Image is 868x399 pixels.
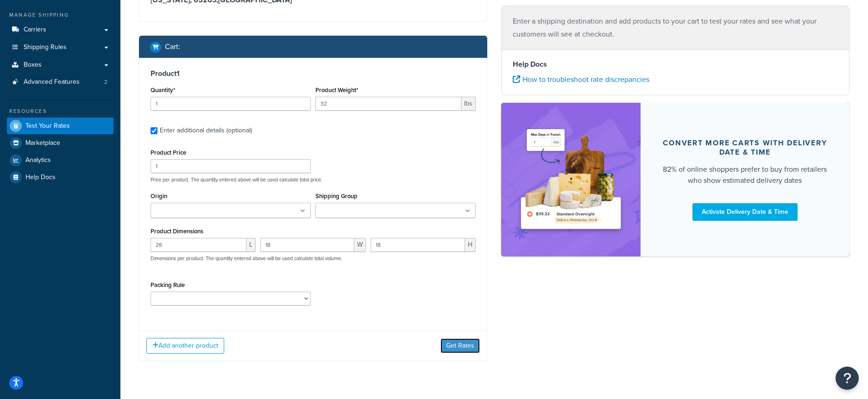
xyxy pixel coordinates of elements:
span: 2 [104,78,107,86]
a: Activate Delivery Date & Time [692,203,798,221]
a: Carriers [7,21,113,38]
img: feature-image-ddt-36eae7f7280da8017bfb280eaccd9c446f90b1fe08728e4019434db127062ab4.png [515,117,627,243]
a: Advanced Features2 [7,74,113,91]
span: Analytics [25,156,51,164]
span: Carriers [24,26,46,34]
a: Shipping Rules [7,39,113,56]
input: 0 [151,97,311,111]
div: Resources [7,107,113,115]
p: Price per product. The quantity entered above will be used calculate total price. [148,176,478,183]
span: L [246,238,256,252]
label: Packing Rule [151,281,185,288]
a: Marketplace [7,135,113,151]
button: Add another product [146,338,224,354]
label: Product Dimensions [151,228,203,235]
label: Quantity* [151,87,175,94]
span: Boxes [24,61,42,69]
label: Origin [151,193,167,199]
h4: Help Docs [513,59,838,70]
div: Convert more carts with delivery date & time [663,138,827,157]
input: Enter additional details (optional) [151,127,157,134]
h2: Cart : [165,43,180,51]
a: How to troubleshoot rate discrepancies [513,74,649,85]
span: Test Your Rates [25,122,70,130]
div: Enter additional details (optional) [160,124,252,137]
button: Open Resource Center [836,367,859,390]
a: Help Docs [7,169,113,186]
div: Manage Shipping [7,11,113,19]
p: Dimensions per product. The quantity entered above will be used calculate total volume. [148,255,342,262]
h3: Product 1 [151,69,476,78]
li: Advanced Features [7,74,113,91]
button: Get Rates [440,338,480,353]
p: Enter a shipping destination and add products to your cart to test your rates and see what your c... [513,15,838,41]
div: 82% of online shoppers prefer to buy from retailers who show estimated delivery dates [663,164,827,186]
span: H [465,238,476,252]
label: Product Weight* [315,87,358,94]
span: Help Docs [25,174,56,181]
span: lbs [461,97,476,111]
label: Product Price [151,149,186,156]
a: Analytics [7,152,113,168]
a: Test Your Rates [7,118,113,134]
span: Marketplace [25,139,60,147]
span: W [354,238,366,252]
span: Advanced Features [24,78,80,86]
input: 0.00 [315,97,461,111]
a: Boxes [7,56,113,74]
label: Shipping Group [315,193,358,199]
span: Shipping Rules [24,44,67,51]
